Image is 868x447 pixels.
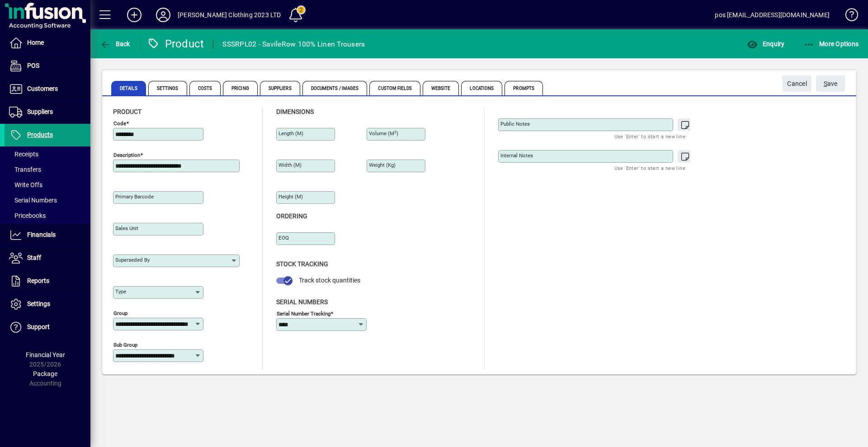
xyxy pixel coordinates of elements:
[27,254,41,261] span: Staff
[276,212,307,220] span: Ordering
[111,81,146,95] span: Details
[614,131,685,141] mat-hint: Use 'Enter' to start a new line
[115,193,154,200] mat-label: Primary barcode
[715,8,830,22] div: pos [EMAIL_ADDRESS][DOMAIN_NAME]
[369,162,396,168] mat-label: Weight (Kg)
[113,342,137,348] mat-label: Sub group
[747,40,784,47] span: Enquiry
[278,130,303,136] mat-label: Length (m)
[27,85,58,92] span: Customers
[505,81,543,95] span: Prompts
[27,62,39,69] span: POS
[148,81,187,95] span: Settings
[33,370,57,377] span: Package
[90,36,140,52] app-page-header-button: Back
[278,193,303,200] mat-label: Height (m)
[5,146,90,162] a: Receipts
[816,75,845,92] button: Save
[27,39,44,46] span: Home
[189,81,221,95] span: Costs
[115,225,138,231] mat-label: Sales unit
[500,152,533,159] mat-label: Internal Notes
[113,152,140,158] mat-label: Description
[5,78,90,100] a: Customers
[9,181,42,188] span: Write Offs
[302,81,368,95] span: Documents / Images
[120,7,149,23] button: Add
[113,108,142,115] span: Product
[824,80,827,87] span: S
[9,197,57,204] span: Serial Numbers
[500,121,530,127] mat-label: Public Notes
[804,40,859,47] span: More Options
[276,298,328,306] span: Serial Numbers
[100,40,130,47] span: Back
[802,36,861,52] button: More Options
[27,231,56,238] span: Financials
[783,75,811,92] button: Cancel
[5,293,90,315] a: Settings
[115,257,150,263] mat-label: Superseded by
[5,101,90,123] a: Suppliers
[147,37,204,51] div: Product
[276,108,314,115] span: Dimensions
[9,166,41,173] span: Transfers
[614,163,685,173] mat-hint: Use 'Enter' to start a new line
[223,81,258,95] span: Pricing
[787,76,807,91] span: Cancel
[115,288,126,295] mat-label: Type
[113,310,127,316] mat-label: Group
[299,277,360,284] span: Track stock quantities
[824,76,838,91] span: ave
[461,81,502,95] span: Locations
[423,81,459,95] span: Website
[369,81,420,95] span: Custom Fields
[27,131,53,138] span: Products
[9,212,46,219] span: Pricebooks
[5,208,90,223] a: Pricebooks
[276,260,328,268] span: Stock Tracking
[9,151,38,158] span: Receipts
[5,32,90,54] a: Home
[260,81,300,95] span: Suppliers
[278,235,289,241] mat-label: EOQ
[26,351,65,358] span: Financial Year
[5,162,90,177] a: Transfers
[27,323,50,330] span: Support
[5,270,90,292] a: Reports
[5,193,90,208] a: Serial Numbers
[839,2,857,31] a: Knowledge Base
[745,36,787,52] button: Enquiry
[27,108,53,115] span: Suppliers
[98,36,132,52] button: Back
[278,162,302,168] mat-label: Width (m)
[5,247,90,269] a: Staff
[5,224,90,246] a: Financials
[27,277,49,284] span: Reports
[113,120,126,127] mat-label: Code
[149,7,178,23] button: Profile
[222,37,365,52] div: SSSRPL02 - SavileRow 100% Linen Trousers
[394,130,396,134] sup: 3
[369,130,398,136] mat-label: Volume (m )
[5,55,90,77] a: POS
[178,8,281,22] div: [PERSON_NAME] Clothing 2023 LTD
[277,310,330,316] mat-label: Serial Number tracking
[5,316,90,339] a: Support
[27,300,50,307] span: Settings
[5,177,90,193] a: Write Offs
